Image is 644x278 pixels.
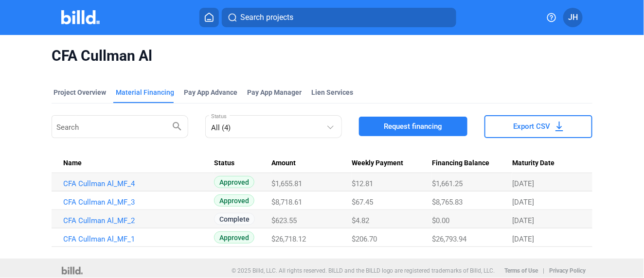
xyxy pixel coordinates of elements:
[512,159,581,168] div: Maturity Date
[271,216,297,225] span: $623.55
[214,231,254,243] span: Approved
[184,87,237,97] div: Pay App Advance
[63,216,206,225] a: CFA Cullman Al_MF_2
[311,87,353,97] div: Lien Services
[563,8,583,27] button: JH
[62,267,83,275] img: logo
[543,267,545,274] p: |
[568,12,578,23] span: JH
[172,120,183,132] mat-icon: search
[222,8,456,27] button: Search projects
[550,267,586,274] b: Privacy Policy
[214,159,234,168] span: Status
[432,179,463,188] span: $1,661.25
[63,159,214,168] div: Name
[352,159,432,168] div: Weekly Payment
[63,179,206,188] a: CFA Cullman Al_MF_4
[512,179,534,188] span: [DATE]
[432,159,489,168] span: Financing Balance
[352,235,377,243] span: $206.70
[271,159,352,168] div: Amount
[271,159,296,168] span: Amount
[505,267,538,274] b: Terms of Use
[240,12,293,23] span: Search projects
[432,235,466,243] span: $26,793.94
[352,159,403,168] span: Weekly Payment
[116,87,174,97] div: Material Financing
[384,122,442,131] span: Request financing
[232,267,495,274] p: © 2025 Billd, LLC. All rights reserved. BILLD and the BILLD logo are registered trademarks of Bil...
[512,198,534,207] span: [DATE]
[514,122,551,131] span: Export CSV
[432,159,512,168] div: Financing Balance
[61,10,100,24] img: Billd Company Logo
[352,198,373,207] span: $67.45
[512,159,555,168] span: Maturity Date
[247,87,302,97] span: Pay App Manager
[54,87,106,97] div: Project Overview
[271,198,302,207] span: $8,718.61
[214,176,254,188] span: Approved
[271,179,302,188] span: $1,655.81
[359,117,467,136] button: Request financing
[512,235,534,243] span: [DATE]
[432,198,463,207] span: $8,765.83
[63,235,206,243] a: CFA Cullman Al_MF_1
[432,216,449,225] span: $0.00
[352,216,369,225] span: $4.82
[52,47,592,65] span: CFA Cullman Al
[484,115,592,138] button: Export CSV
[211,123,231,132] mat-select-trigger: All (4)
[63,159,82,168] span: Name
[214,213,255,225] span: Complete
[352,179,373,188] span: $12.81
[63,198,206,207] a: CFA Cullman Al_MF_3
[271,235,306,243] span: $26,718.12
[214,159,271,168] div: Status
[512,216,534,225] span: [DATE]
[214,194,254,207] span: Approved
